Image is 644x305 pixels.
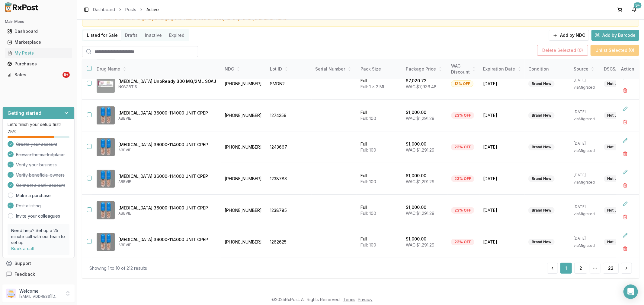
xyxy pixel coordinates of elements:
[118,173,216,179] p: [MEDICAL_DATA] 36000-114000 UNIT CPEP
[7,72,61,78] div: Sales
[221,195,266,226] td: [PHONE_NUMBER]
[525,59,570,79] th: Condition
[16,213,60,219] a: Invite your colleagues
[574,212,597,216] p: via Migrated
[406,141,426,147] p: $1,000.00
[360,116,376,121] span: Full: 100
[620,117,631,127] button: Delete
[7,50,70,56] div: My Posts
[7,28,70,34] div: Dashboard
[266,226,312,258] td: 1262625
[574,263,587,274] a: 2
[266,68,312,100] td: SMDN2
[16,203,41,209] span: Post a listing
[266,100,312,131] td: 1274259
[357,68,402,100] td: Full
[2,59,75,69] button: Purchases
[360,211,376,216] span: Full: 100
[451,63,476,75] div: WAC Discount
[118,78,216,84] p: [MEDICAL_DATA] UnoReady 300 MG/2ML SOAJ
[343,297,355,302] a: Terms
[623,285,638,299] div: Open Intercom Messenger
[406,179,434,184] span: WAC: $1,291.29
[360,242,376,247] span: Full: 100
[574,66,597,72] div: Source
[2,2,41,12] img: RxPost Logo
[620,85,631,96] button: Delete
[97,66,216,72] div: Drug Name
[118,142,216,148] p: [MEDICAL_DATA] 36000-114000 UNIT CPEP
[406,78,427,84] p: $7,020.73
[574,236,597,241] p: [DATE]
[406,116,434,121] span: WAC: $1,291.29
[604,207,636,214] div: Not Uploaded
[83,30,121,40] button: Listed for Sale
[16,182,65,188] span: Connect a bank account
[406,236,426,242] p: $1,000.00
[2,70,75,80] button: Sales9+
[97,75,115,93] img: Cosentyx UnoReady 300 MG/2ML SOAJ
[14,271,35,277] span: Feedback
[620,148,631,159] button: Delete
[118,110,216,116] p: [MEDICAL_DATA] 36000-114000 UNIT CPEP
[16,152,65,158] span: Browse the marketplace
[97,106,115,124] img: Creon 36000-114000 UNIT CPEP
[118,243,216,247] p: ABBVIE
[266,195,312,226] td: 1238785
[93,7,159,13] nav: breadcrumb
[5,69,72,80] a: Sales9+
[16,172,65,178] span: Verify beneficial owners
[221,68,266,100] td: [PHONE_NUMBER]
[6,289,16,298] img: User avatar
[221,100,266,131] td: [PHONE_NUMBER]
[574,148,597,153] p: via Migrated
[315,66,353,72] div: Serial Number
[574,109,597,114] p: [DATE]
[5,37,72,48] a: Marketplace
[118,237,216,243] p: [MEDICAL_DATA] 36000-114000 UNIT CPEP
[620,212,631,222] button: Delete
[89,265,147,271] div: Showing 1 to 10 of 212 results
[97,170,115,188] img: Creon 36000-114000 UNIT CPEP
[574,141,597,146] p: [DATE]
[118,211,216,216] p: ABBVIE
[16,193,51,199] a: Make a purchase
[604,80,636,87] div: Not Uploaded
[2,269,75,280] button: Feedback
[634,2,642,8] div: 9+
[125,7,136,13] a: Posts
[528,144,555,150] div: Brand New
[591,30,639,41] button: Add by Barcode
[620,198,631,209] button: Edit
[620,135,631,146] button: Edit
[146,7,159,13] span: Active
[406,147,434,152] span: WAC: $1,291.29
[97,201,115,219] img: Creon 36000-114000 UNIT CPEP
[574,243,597,248] p: via Migrated
[2,258,75,269] button: Support
[165,30,188,40] button: Expired
[604,239,636,245] div: Not Uploaded
[620,167,631,178] button: Edit
[357,131,402,163] td: Full
[357,59,402,79] th: Pack Size
[574,180,597,185] p: via Migrated
[5,58,72,69] a: Purchases
[221,131,266,163] td: [PHONE_NUMBER]
[406,109,426,115] p: $1,000.00
[620,230,631,241] button: Edit
[2,37,75,47] button: Marketplace
[221,226,266,258] td: [PHONE_NUMBER]
[360,179,376,184] span: Full: 100
[528,80,555,87] div: Brand New
[16,141,57,147] span: Create your account
[8,129,17,135] span: 75 %
[360,84,385,89] span: Full: 1 x 2 ML
[118,148,216,152] p: ABBVIE
[221,163,266,195] td: [PHONE_NUMBER]
[357,163,402,195] td: Full
[483,144,521,150] span: [DATE]
[62,72,70,78] div: 9+
[549,30,589,41] button: Add by NDC
[528,239,555,245] div: Brand New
